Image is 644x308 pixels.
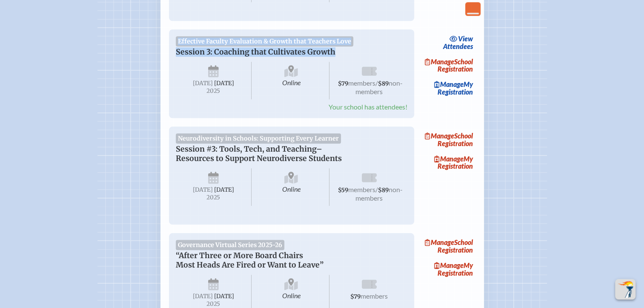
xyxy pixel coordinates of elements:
[378,187,389,194] span: $89
[176,240,285,250] span: Governance Virtual Series 2025-26
[176,144,390,163] p: Session #3: Tools, Tech, and Teaching–Resources to Support Neurodiverse Students
[214,80,234,87] span: [DATE]
[176,133,341,144] span: Neurodiversity in Schools: Supporting Every Learner
[253,168,329,206] span: Online
[425,58,454,66] span: Manage
[348,185,375,193] span: members
[421,130,475,150] a: ManageSchool Registration
[214,186,234,193] span: [DATE]
[615,279,635,299] button: Scroll Top
[617,281,634,298] img: To the top
[375,79,378,87] span: /
[441,33,475,52] a: viewAttendees
[375,185,378,193] span: /
[183,194,245,201] span: 2025
[176,47,390,57] p: Session 3: Coaching that Cultivates Growth
[183,88,245,94] span: 2025
[253,62,329,99] span: Online
[176,36,354,46] span: Effective Faculty Evaluation & Growth that Teachers Love
[176,251,390,270] p: “After Three or More Board Chairs Most Heads Are Fired or Want to Leave”
[361,292,388,300] span: members
[193,80,213,87] span: [DATE]
[183,301,245,307] span: 2025
[355,79,403,95] span: non-members
[214,293,234,300] span: [DATE]
[421,78,475,98] a: ManageMy Registration
[434,261,464,269] span: Manage
[434,80,464,88] span: Manage
[355,185,403,202] span: non-members
[425,238,454,246] span: Manage
[421,153,475,173] a: ManageMy Registration
[338,187,348,194] span: $59
[425,132,454,140] span: Manage
[350,293,361,300] span: $79
[378,80,389,87] span: $89
[338,80,348,87] span: $79
[458,35,473,43] span: view
[421,55,475,75] a: ManageSchool Registration
[193,293,213,300] span: [DATE]
[329,103,407,111] span: Your school has attendees!
[193,186,213,193] span: [DATE]
[421,259,475,279] a: ManageMy Registration
[348,79,375,87] span: members
[434,155,464,163] span: Manage
[421,236,475,256] a: ManageSchool Registration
